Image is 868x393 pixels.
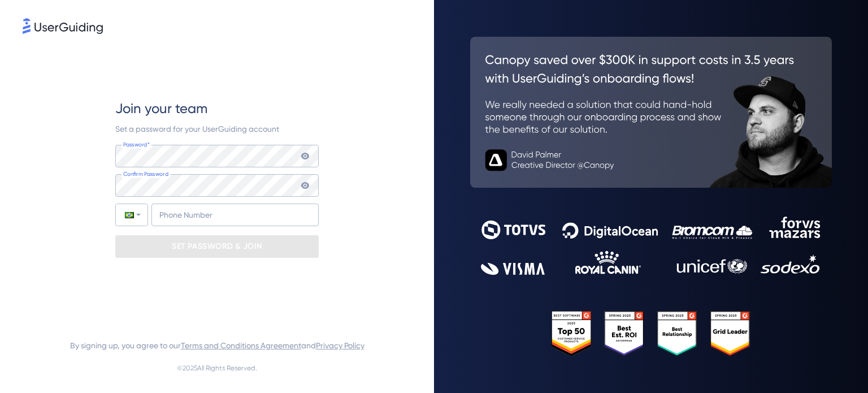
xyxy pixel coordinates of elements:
[23,18,103,34] img: 8faab4ba6bc7696a72372aa768b0286c.svg
[177,361,257,375] span: © 2025 All Rights Reserved.
[181,341,301,350] a: Terms and Conditions Agreement
[115,124,279,133] span: Set a password for your UserGuiding account
[115,100,207,118] span: Join your team
[151,204,319,226] input: Phone Number
[116,204,147,226] div: Brazil: + 55
[172,237,262,256] p: SET PASSWORD & JOIN
[70,339,364,352] span: By signing up, you agree to our and
[481,217,821,274] img: 9302ce2ac39453076f5bc0f2f2ca889b.svg
[316,341,364,350] a: Privacy Policy
[552,311,750,356] img: 25303e33045975176eb484905ab012ff.svg
[470,37,832,188] img: 26c0aa7c25a843aed4baddd2b5e0fa68.svg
